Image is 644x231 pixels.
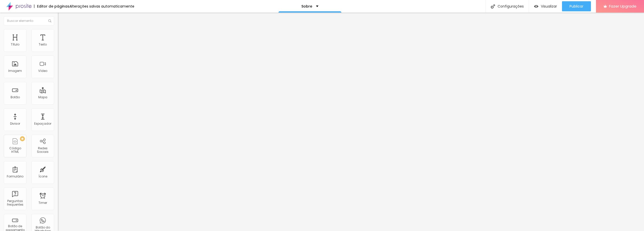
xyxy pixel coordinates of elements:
div: Imagem [8,69,22,73]
div: Vídeo [38,69,47,73]
div: Formulário [7,175,23,178]
img: view-1.svg [534,4,538,9]
div: Texto [39,43,47,46]
div: Timer [38,201,47,205]
div: Alterações salvas automaticamente [69,5,134,8]
span: Fazer Upgrade [609,4,636,8]
div: Mapa [38,96,47,99]
button: Publicar [562,1,591,11]
img: Icone [48,19,51,22]
div: Espaçador [34,122,51,125]
div: Editor de páginas [34,5,69,8]
div: Código HTML [5,147,25,154]
button: Visualizar [529,1,562,11]
span: Visualizar [541,4,557,8]
div: Divisor [10,122,20,125]
input: Buscar elemento [4,16,54,25]
div: Título [11,43,19,46]
p: Sobre [301,5,312,8]
div: Perguntas frequentes [5,199,25,207]
iframe: Editor [58,13,644,231]
div: Ícone [38,175,47,178]
div: Botão [11,96,20,99]
span: Publicar [570,4,583,8]
div: Redes Sociais [33,147,53,154]
img: Icone [491,4,495,9]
